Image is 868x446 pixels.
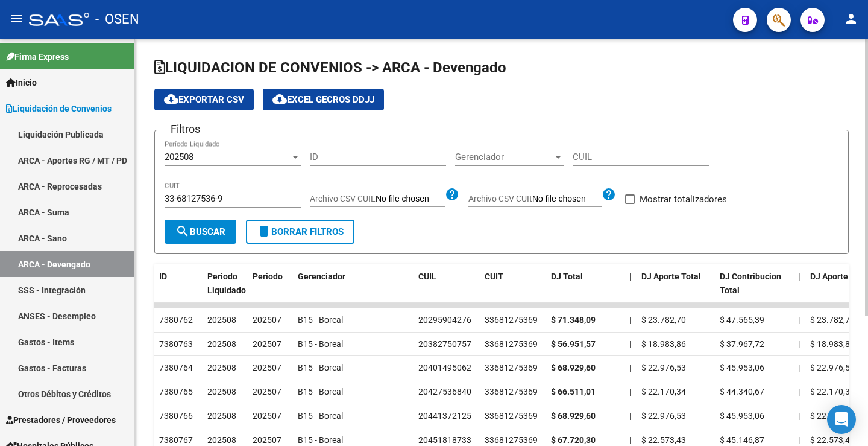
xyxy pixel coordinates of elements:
span: | [798,411,800,421]
span: $ 23.782,70 [810,315,855,325]
span: | [629,387,631,397]
input: Archivo CSV CUIt [532,194,602,205]
button: Buscar [165,220,236,244]
span: $ 22.170,34 [641,387,686,397]
datatable-header-cell: Periodo [248,264,293,317]
span: Periodo Liquidado [207,272,246,295]
span: 202508 [207,387,236,397]
mat-icon: search [175,224,190,238]
span: DJ Total [551,272,583,281]
span: $ 22.976,53 [810,411,855,421]
span: | [629,315,631,325]
button: EXCEL GECROS DDJJ [263,89,384,110]
span: Archivo CSV CUIL [310,194,376,203]
span: DJ Contribucion Total [720,272,781,295]
span: 202508 [165,151,193,162]
button: Exportar CSV [154,89,254,110]
span: $ 44.340,67 [720,387,764,397]
span: B15 - Boreal [298,315,343,325]
span: 7380767 [159,435,193,445]
span: $ 37.967,72 [720,339,764,349]
span: 7380766 [159,411,193,421]
span: 7380762 [159,315,193,325]
mat-icon: delete [257,224,271,238]
strong: $ 71.348,09 [551,315,596,325]
strong: $ 68.929,60 [551,411,596,421]
span: | [629,272,632,281]
span: Borrar Filtros [257,226,344,237]
div: 20441372125 [418,409,471,423]
span: Firma Express [6,50,69,63]
mat-icon: cloud_download [164,92,178,106]
span: Periodo [253,272,283,281]
span: $ 23.782,70 [641,315,686,325]
div: 33681275369 [485,313,538,327]
span: LIQUIDACION DE CONVENIOS -> ARCA - Devengado [154,59,506,76]
div: 20295904276 [418,313,471,327]
span: | [798,387,800,397]
span: $ 22.976,53 [641,363,686,372]
span: 202507 [253,363,281,372]
span: Mostrar totalizadores [640,192,727,206]
span: ID [159,272,167,281]
datatable-header-cell: CUIT [480,264,546,317]
datatable-header-cell: Periodo Liquidado [203,264,248,317]
span: $ 22.573,43 [810,435,855,445]
span: Buscar [175,226,225,237]
span: | [798,272,800,281]
span: Prestadores / Proveedores [6,413,116,427]
span: $ 45.953,06 [720,363,764,372]
h3: Filtros [165,121,206,138]
span: | [798,339,800,349]
mat-icon: menu [10,11,24,26]
span: B15 - Boreal [298,387,343,397]
datatable-header-cell: DJ Contribucion Total [715,264,793,317]
span: B15 - Boreal [298,435,343,445]
span: DJ Aporte [810,272,848,281]
span: - OSEN [95,6,139,33]
span: | [629,435,631,445]
span: CUIT [485,272,503,281]
strong: $ 68.929,60 [551,363,596,372]
span: Archivo CSV CUIt [468,194,532,203]
strong: $ 66.511,01 [551,387,596,397]
span: $ 18.983,86 [641,339,686,349]
span: $ 22.573,43 [641,435,686,445]
span: 202507 [253,387,281,397]
span: Exportar CSV [164,94,244,105]
mat-icon: help [602,187,616,202]
span: | [629,363,631,372]
span: 202508 [207,339,236,349]
span: 202508 [207,435,236,445]
datatable-header-cell: CUIL [414,264,480,317]
mat-icon: cloud_download [272,92,287,106]
datatable-header-cell: DJ Total [546,264,624,317]
span: $ 45.953,06 [720,411,764,421]
span: 7380765 [159,387,193,397]
span: 202508 [207,315,236,325]
datatable-header-cell: ID [154,264,203,317]
div: 33681275369 [485,337,538,351]
span: B15 - Boreal [298,411,343,421]
div: Open Intercom Messenger [827,405,856,434]
span: 202507 [253,411,281,421]
span: | [798,363,800,372]
div: 20427536840 [418,385,471,399]
span: CUIL [418,272,436,281]
span: Gerenciador [455,151,553,162]
span: $ 22.976,53 [810,363,855,372]
span: | [798,435,800,445]
span: | [629,339,631,349]
span: DJ Aporte Total [641,272,701,281]
span: 202508 [207,411,236,421]
datatable-header-cell: DJ Aporte Total [637,264,715,317]
span: B15 - Boreal [298,363,343,372]
span: Gerenciador [298,272,345,281]
span: EXCEL GECROS DDJJ [272,94,374,105]
span: 7380764 [159,363,193,372]
div: 33681275369 [485,385,538,399]
strong: $ 67.720,30 [551,435,596,445]
div: 33681275369 [485,409,538,423]
div: 20401495062 [418,361,471,375]
span: $ 45.146,87 [720,435,764,445]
